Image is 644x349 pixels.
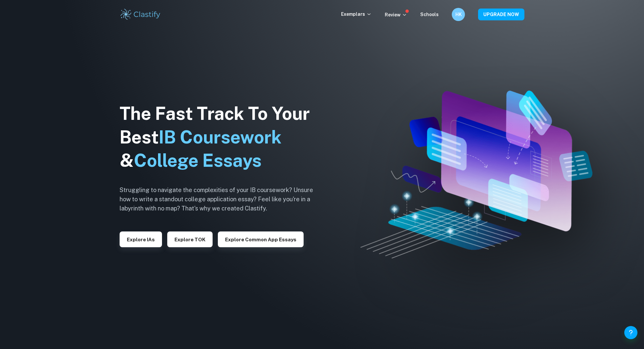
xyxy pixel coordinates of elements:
[624,326,637,339] button: Help and Feedback
[120,236,162,242] a: Explore IAs
[218,231,304,247] button: Explore Common App essays
[159,127,282,147] span: IB Coursework
[120,231,162,247] button: Explore IAs
[120,185,323,213] h6: Struggling to navigate the complexities of your IB coursework? Unsure how to write a standout col...
[134,150,262,171] span: College Essays
[341,11,372,18] p: Exemplars
[218,236,304,242] a: Explore Common App essays
[167,231,213,247] button: Explore TOK
[452,8,465,21] button: HK
[167,236,213,242] a: Explore TOK
[455,11,462,18] h6: HK
[385,11,407,18] p: Review
[120,8,161,21] img: Clastify logo
[478,9,524,20] button: UPGRADE NOW
[120,102,323,173] h1: The Fast Track To Your Best &
[420,12,439,17] a: Schools
[360,91,592,258] img: Clastify hero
